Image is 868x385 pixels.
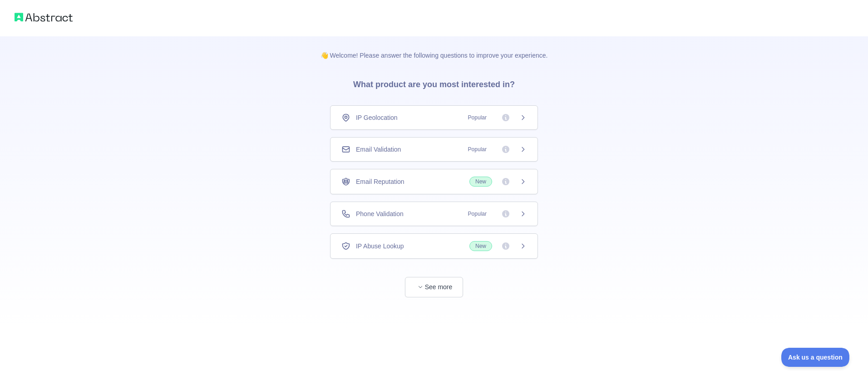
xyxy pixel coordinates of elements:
p: 👋 Welcome! Please answer the following questions to improve your experience. [306,36,562,60]
span: IP Abuse Lookup [356,242,404,251]
img: Abstract logo [15,11,73,24]
span: Popular [463,209,492,218]
span: Phone Validation [356,209,404,218]
button: See more [405,277,463,297]
span: IP Geolocation [356,113,398,122]
iframe: Toggle Customer Support [781,348,850,367]
span: New [469,241,492,251]
h3: What product are you most interested in? [339,60,529,105]
span: Email Reputation [356,177,404,186]
span: Popular [463,145,492,154]
span: Email Validation [356,145,401,154]
span: New [469,177,492,187]
span: Popular [463,113,492,122]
